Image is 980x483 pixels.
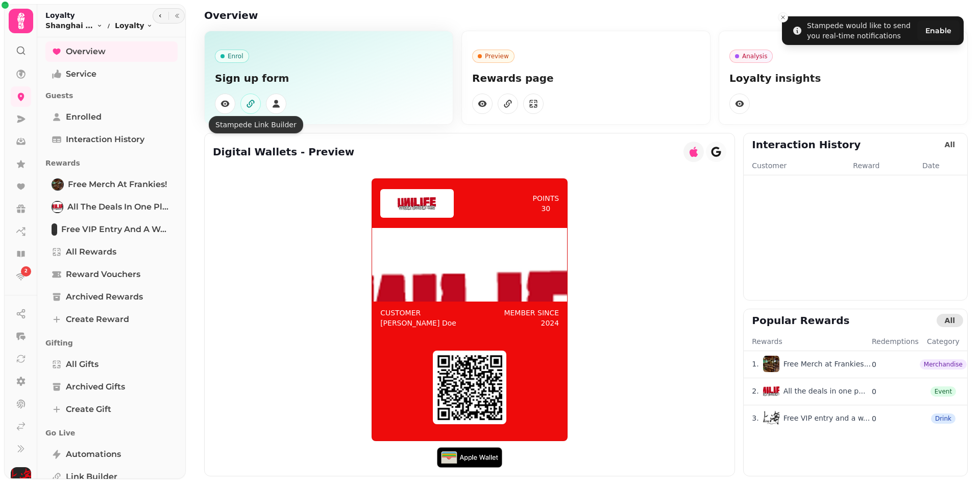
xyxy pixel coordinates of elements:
a: All Gifts [45,354,178,375]
h2: Interaction History [752,137,861,152]
div: Stampede would like to send you real-time notifications [807,20,913,41]
p: Gifting [45,334,178,352]
td: 0 [871,378,919,405]
span: Reward Vouchers [66,268,140,281]
p: Free VIP entry and a w ... [783,413,870,423]
img: aHR0cHM6Ly9maWxlcy5zdGFtcGVkZS5haS80Y2E1YzMwMi1mMTQ2LTExZWItODM3My0wYTcxNmEzZjY2NWYvbWVkaWEvMDIxN... [763,383,779,399]
a: Reward Vouchers [45,264,178,285]
span: All the deals in one place! [67,201,171,213]
a: Free VIP entry and a welcome drink at Shanghai SaturdaysFree VIP entry and a welcome drink at [GE... [45,219,178,240]
a: 2 [11,266,31,287]
a: Archived Rewards [45,287,178,307]
span: Archived Rewards [66,291,143,303]
span: Merchandise [924,361,963,368]
th: Rewards [744,336,871,351]
a: Free Merch at Frankies!Free Merch at Frankies! [45,174,178,195]
nav: breadcrumb [45,20,153,31]
span: Enrolled [66,111,102,123]
a: Automations [45,444,178,465]
th: Date [922,160,967,175]
img: Free VIP entry and a welcome drink at Shanghai Saturdays [53,224,56,235]
h2: Popular Rewards [752,313,849,328]
p: Member since [504,308,559,318]
span: Service [66,68,96,80]
p: [PERSON_NAME] Doe [380,318,456,328]
span: 1 . [752,359,758,369]
span: All [945,141,955,148]
span: 2 [24,268,28,275]
p: Preview [485,52,509,60]
span: All Gifts [66,358,99,371]
th: Reward [852,160,922,175]
a: Enrolled [45,107,178,127]
p: Enrol [228,52,243,60]
th: Customer [744,160,852,175]
p: Customer [380,308,456,318]
button: Enable [917,20,960,41]
img: Free Merch at Frankies! [53,179,63,190]
p: Sign up form [215,71,443,85]
p: 30 [541,203,550,214]
span: Drink [935,415,951,422]
span: Create Gift [66,403,111,416]
span: Event [935,388,952,395]
p: Free Merch at Frankies ... [783,359,871,369]
span: Free Merch at Frankies! [68,178,167,191]
p: All the deals in one p ... [783,386,866,396]
a: Create Gift [45,399,178,420]
span: Shanghai Nightclub [45,20,94,31]
p: 2024 [541,318,559,328]
p: Analysis [742,52,767,60]
button: All [937,138,963,151]
p: Rewards page [472,71,700,85]
span: Automations [66,448,121,461]
th: Redemptions [871,336,919,351]
p: Go Live [45,424,178,442]
span: Link Builder [66,471,117,483]
a: All Rewards [45,242,178,262]
span: 2 . [752,386,758,396]
span: Create reward [66,313,129,326]
h2: Digital Wallets - Preview [213,145,354,159]
a: Create reward [45,309,178,330]
p: Rewards [45,154,178,172]
td: 0 [871,351,919,378]
th: Category [919,336,967,351]
p: Guests [45,86,178,105]
a: Service [45,64,178,84]
button: Close toast [778,12,788,22]
button: Shanghai Nightclub [45,20,103,31]
img: All the deals in one place! [53,202,62,212]
span: Overview [66,45,106,58]
span: All Rewards [66,246,116,258]
button: All [937,314,963,327]
img: qr-code.png [437,355,502,420]
img: aHR0cHM6Ly9maWxlcy5zdGFtcGVkZS5haS80Y2E1YzMwMi1mMTQ2LTExZWItODM3My0wYTcxNmEzZjY2NWYvbWVkaWEvNzdkZ... [763,356,779,372]
span: Archived Gifts [66,381,125,393]
p: points [533,193,559,203]
div: Stampede Link Builder [209,116,303,133]
td: 0 [871,405,919,432]
span: All [945,317,955,324]
a: Archived Gifts [45,377,178,397]
button: Loyalty [115,20,153,31]
span: Interaction History [66,133,144,146]
a: All the deals in one place!All the deals in one place! [45,197,178,217]
img: header [384,193,450,214]
p: Loyalty insights [729,71,957,85]
h2: Overview [204,8,400,22]
a: Interaction History [45,129,178,150]
a: Overview [45,41,178,62]
span: Free VIP entry and a welcome drink at [GEOGRAPHIC_DATA] Saturdays [61,223,171,236]
img: apple wallet [437,447,502,468]
h2: Loyalty [45,10,153,20]
span: 3 . [752,413,758,423]
img: aHR0cHM6Ly9maWxlcy5zdGFtcGVkZS5haS80Y2E1YzMwMi1mMTQ2LTExZWItODM3My0wYTcxNmEzZjY2NWYvbWVkaWEvMjE1N... [763,410,779,426]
